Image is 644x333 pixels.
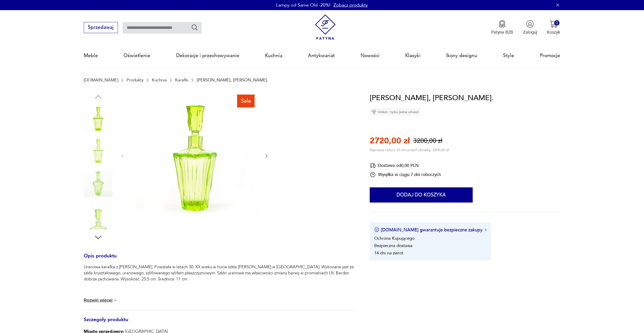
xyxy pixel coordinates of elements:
[370,108,421,116] div: Unikat - tylko jedna sztuka!
[547,20,560,35] button: 0Koszyk
[276,2,330,8] p: Lampy od Same Old -20%!
[84,78,118,82] a: [DOMAIN_NAME]
[84,26,118,30] a: Sprzedawaj
[176,44,239,67] a: Dekoracje i przechowywanie
[84,136,113,165] img: Zdjęcie produktu Uranowa karafka, Huta Józefina.
[84,168,113,197] img: Zdjęcie produktu Uranowa karafka, Huta Józefina.
[550,20,557,28] img: Ikona koszyka
[370,92,494,104] h1: [PERSON_NAME], [PERSON_NAME].
[446,44,477,67] a: Ikony designu
[197,78,268,82] p: [PERSON_NAME], [PERSON_NAME].
[370,135,410,146] p: 2720,00 zł
[84,44,98,67] a: Meble
[523,29,537,35] p: Zaloguj
[547,29,560,35] p: Koszyk
[370,148,449,152] p: Najniższa cena z 30 dni przed obniżką: 3200,00 zł
[374,243,412,249] li: Bezpieczna dostawa
[308,44,335,67] a: Antykwariat
[370,187,473,203] button: Dodaj do koszyka
[237,95,255,107] div: Sale
[523,20,537,35] button: Zaloguj
[413,137,442,145] p: 3200,00 zł
[84,254,355,264] h3: Opis produktu
[127,78,143,82] a: Produkty
[554,20,559,26] div: 0
[123,44,150,67] a: Oświetlenie
[131,92,258,219] img: Zdjęcie produktu Uranowa karafka, Huta Józefina.
[374,235,414,241] li: Ochrona Kupującego
[370,162,376,169] img: Ikona dostawy
[113,298,118,303] img: chevron down
[84,22,118,33] button: Sprzedawaj
[84,104,113,133] img: Zdjęcie produktu Uranowa karafka, Huta Józefina.
[370,172,441,178] div: Wysyłka w ciągu 7 dni roboczych
[491,29,513,35] p: Patyna B2B
[372,110,376,114] img: Ikona diamentu
[191,24,198,31] button: Szukaj
[265,44,282,67] a: Kuchnia
[374,227,379,232] img: Ikona certyfikatu
[361,44,380,67] a: Nowości
[84,318,355,328] h3: Szczegóły produktu
[526,20,534,28] img: Ikonka użytkownika
[175,78,188,82] a: Karafki
[84,264,355,282] p: Uranowa karafka z [PERSON_NAME]. Powstała w latach 30. XX wieku w hucie szkła [PERSON_NAME] w [GE...
[84,298,118,303] button: Rozwiń więcej
[491,20,513,35] button: Patyna B2B
[370,162,441,169] div: Dostawa od 0,00 PLN
[503,44,514,67] a: Style
[485,229,486,231] img: Ikona strzałki w prawo
[84,201,113,229] img: Zdjęcie produktu Uranowa karafka, Huta Józefina.
[491,20,513,35] a: Ikona medaluPatyna B2B
[405,44,421,67] a: Klasyki
[152,78,167,82] a: Kuchnia
[374,227,486,233] button: [DOMAIN_NAME] gwarantuje bezpieczne zakupy
[374,250,403,256] li: 14 dni na zwrot
[334,2,368,8] a: Zobacz produkty
[540,44,560,67] a: Promocje
[313,14,338,40] img: Patyna - sklep z meblami i dekoracjami vintage
[498,20,506,28] img: Ikona medalu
